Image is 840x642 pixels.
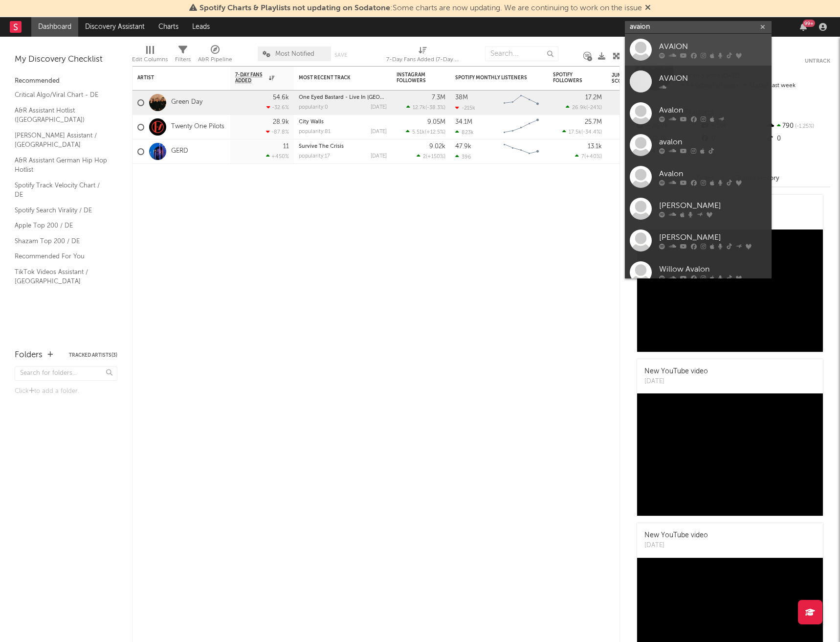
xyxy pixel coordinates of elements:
div: AVAION [659,72,767,84]
div: Most Recent Track [299,75,372,81]
a: Critical Algo/Viral Chart - DE [15,90,108,100]
div: City Walls [299,119,387,125]
span: 12.7k [413,105,425,111]
div: ( ) [562,129,602,135]
span: 5.51k [412,130,425,135]
div: AVAION [659,41,767,52]
a: Survive The Crisis [299,144,344,149]
div: 7-Day Fans Added (7-Day Fans Added) [386,54,460,66]
div: Filters [175,42,191,70]
a: TikTok Videos Assistant / [GEOGRAPHIC_DATA] [15,267,108,287]
div: Willow Avalon [659,263,767,275]
div: A&R Pipeline [198,54,232,66]
span: 2 [423,154,426,160]
div: [DATE] [371,105,387,110]
div: ( ) [406,129,445,135]
div: 823k [455,129,474,136]
div: 54.6k [273,94,289,101]
input: Search... [485,46,558,61]
span: Dismiss [645,4,651,12]
a: A&R Assistant German Hip Hop Hotlist [15,155,108,175]
a: Shazam Top 200 / DE [15,236,108,247]
a: [PERSON_NAME] Assistant / [GEOGRAPHIC_DATA] [15,130,108,150]
div: [PERSON_NAME] [659,231,767,243]
div: 17.2M [585,94,602,101]
span: Spotify Charts & Playlists not updating on Sodatone [199,4,390,12]
a: City Walls [299,119,324,125]
a: One Eyed Bastard - Live In [GEOGRAPHIC_DATA] [299,95,422,100]
span: +40 % [586,154,600,160]
span: Most Notified [275,51,314,57]
span: -38.3 % [427,105,444,111]
div: 396 [455,154,471,160]
div: [DATE] [644,377,708,387]
span: -34.4 % [583,130,600,135]
a: Recommended For You [15,251,108,262]
div: avalon [659,136,767,148]
div: Spotify Monthly Listeners [455,75,529,81]
a: Apple Top 200 / DE [15,220,108,231]
div: Recommended [15,75,117,87]
div: Spotify Followers [553,72,587,84]
button: 99+ [800,23,807,31]
a: Avalon [625,97,772,129]
a: avalon [625,129,772,161]
div: Instagram Followers [397,72,431,84]
div: 7.3M [432,94,445,101]
div: Folders [15,349,43,361]
svg: Chart title [499,115,543,139]
div: 34.1M [455,119,472,125]
a: GERD [171,147,188,156]
div: -215k [455,105,475,111]
a: Twenty One Pilots [171,123,224,131]
a: Avalon [625,161,772,193]
a: Dashboard [31,17,78,37]
a: AVAION [625,34,772,66]
a: Willow Avalon [625,256,772,288]
a: Discovery Assistant [78,17,152,37]
div: 9.05M [427,119,445,125]
span: -1.25 % [794,124,814,129]
div: 13.1k [588,143,602,150]
div: Artist [137,75,211,81]
a: Green Day [171,98,202,107]
div: -32.6 % [266,104,289,111]
svg: Chart title [499,139,543,164]
div: Avalon [659,104,767,116]
div: 43.4 [612,146,651,158]
a: [PERSON_NAME] [625,225,772,256]
div: 70.4 [612,97,651,109]
div: [DATE] [371,129,387,135]
div: 11 [283,143,289,150]
a: Spotify Track Velocity Chart / DE [15,180,108,200]
div: New YouTube video [644,530,708,541]
div: 0 [765,133,830,145]
button: Tracked Artists(3) [69,353,117,358]
div: Click to add a folder. [15,386,117,397]
div: Avalon [659,168,767,180]
div: 38M [455,94,468,101]
div: ( ) [566,104,602,111]
div: -87.8 % [266,129,289,135]
div: ( ) [406,104,445,111]
input: Search for folders... [15,367,117,381]
span: 7-Day Fans Added [235,72,266,84]
input: Search for artists [625,21,772,33]
a: Leads [185,17,217,37]
div: One Eyed Bastard - Live In Amsterdam [299,95,387,100]
span: : Some charts are now updating. We are continuing to work on the issue [199,4,642,12]
div: ( ) [575,153,602,160]
div: Survive The Crisis [299,144,387,149]
div: ( ) [417,153,445,160]
button: Save [334,52,347,58]
div: Filters [175,54,191,66]
div: 790 [765,120,830,133]
div: New YouTube video [644,367,708,377]
span: 7 [581,154,584,160]
a: [PERSON_NAME] [625,193,772,225]
span: +12.5 % [426,130,444,135]
div: popularity: 81 [299,129,331,135]
a: AVAION [625,66,772,97]
div: popularity: 17 [299,154,330,159]
span: 26.9k [572,105,586,111]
